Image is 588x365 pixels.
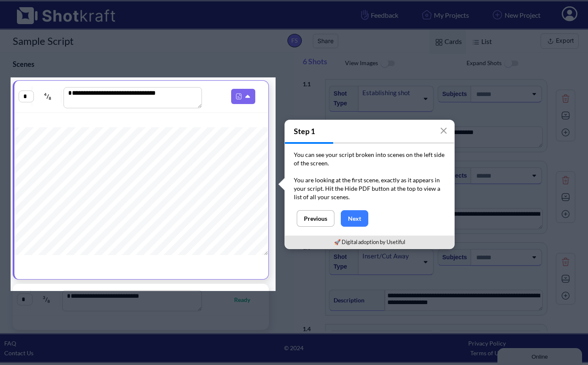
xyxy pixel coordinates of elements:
[341,210,368,227] button: Next
[49,96,51,101] span: 8
[44,92,47,97] span: 4
[34,90,61,103] span: /
[334,239,405,245] a: 🚀 Digital adoption by Usetiful
[285,120,454,142] h4: Step 1
[6,7,78,14] div: Online
[297,210,334,227] button: Previous
[294,151,445,176] p: You can see your script broken into scenes on the left side of the screen.
[233,91,244,102] img: Pdf Icon
[294,176,445,201] p: You are looking at the first scene, exactly as it appears in your script. Hit the Hide PDF button...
